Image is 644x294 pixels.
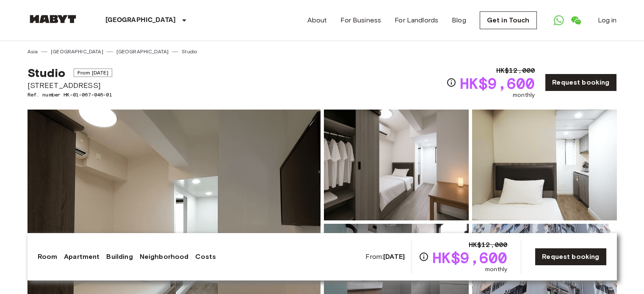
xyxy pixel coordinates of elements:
[140,252,189,262] a: Neighborhood
[535,248,606,266] a: Request booking
[480,11,537,29] a: Get in Touch
[460,76,535,91] span: HK$9,600
[106,252,133,262] a: Building
[472,110,617,220] img: Picture of unit HK-01-067-046-01
[51,48,103,55] a: [GEOGRAPHIC_DATA]
[324,110,469,220] img: Picture of unit HK-01-067-046-01
[513,91,535,99] span: monthly
[485,265,507,274] span: monthly
[432,250,507,265] span: HK$9,600
[469,240,507,250] span: HK$12,000
[365,252,405,261] span: From:
[419,252,429,262] svg: Check cost overview for full price breakdown. Please note that discounts apply to new joiners onl...
[28,80,112,91] span: [STREET_ADDRESS]
[116,48,169,55] a: [GEOGRAPHIC_DATA]
[383,253,405,261] b: [DATE]
[74,69,112,77] span: From [DATE]
[64,252,100,262] a: Apartment
[567,12,584,29] a: Open WeChat
[446,77,456,88] svg: Check cost overview for full price breakdown. Please note that discounts apply to new joiners onl...
[598,15,617,25] a: Log in
[340,15,381,25] a: For Business
[550,12,567,29] a: Open WhatsApp
[182,48,197,55] a: Studio
[452,15,466,25] a: Blog
[28,48,38,55] a: Asia
[28,91,112,99] span: Ref. number HK-01-067-046-01
[496,66,535,76] span: HK$12,000
[28,15,78,23] img: Habyt
[395,15,438,25] a: For Landlords
[105,15,176,25] p: [GEOGRAPHIC_DATA]
[307,15,327,25] a: About
[195,252,216,262] a: Costs
[545,74,616,91] a: Request booking
[38,252,58,262] a: Room
[28,66,66,80] span: Studio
